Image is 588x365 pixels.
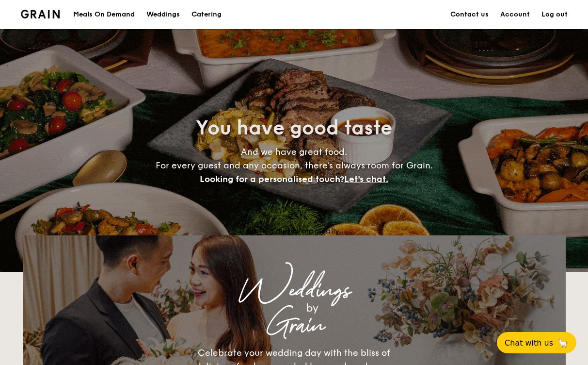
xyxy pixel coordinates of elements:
[505,338,553,348] span: Chat with us
[23,226,566,235] div: Loading menus magically...
[21,10,60,18] img: Grain
[344,174,388,184] span: Let's chat.
[557,337,569,348] span: 🦙
[144,299,480,317] div: by
[497,332,576,353] button: Chat with us🦙
[21,10,60,18] a: Logotype
[108,317,480,334] div: Grain
[108,282,480,299] div: Weddings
